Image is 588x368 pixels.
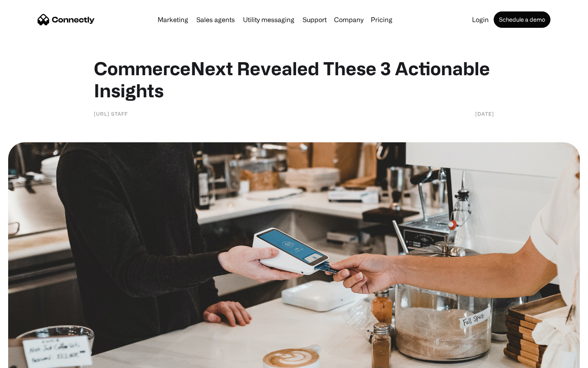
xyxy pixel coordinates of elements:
[367,16,396,23] a: Pricing
[475,110,494,118] div: [DATE]
[154,16,192,23] a: Marketing
[8,354,49,365] aside: Language selected: English
[240,16,298,23] a: Utility messaging
[94,57,494,101] h1: CommerceNext Revealed These 3 Actionable Insights
[494,11,550,28] a: Schedule a demo
[94,110,128,118] div: [URL] Staff
[16,354,49,365] ul: Language list
[334,14,363,25] div: Company
[469,16,492,23] a: Login
[193,16,238,23] a: Sales agents
[299,16,330,23] a: Support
